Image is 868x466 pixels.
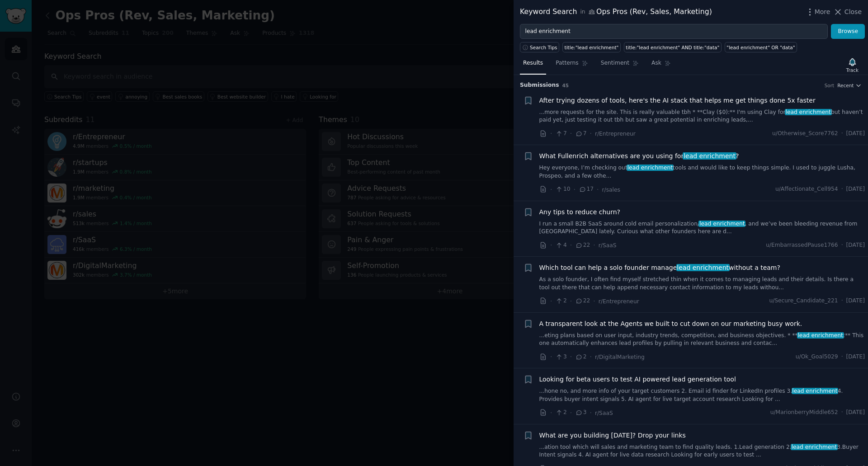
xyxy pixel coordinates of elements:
[601,59,629,67] span: Sentiment
[651,59,661,67] span: Ask
[797,332,844,339] span: lead enrichment
[841,353,843,361] span: ·
[846,409,865,417] span: [DATE]
[593,297,595,306] span: ·
[841,297,843,305] span: ·
[550,297,552,306] span: ·
[598,56,642,75] a: Sentiment
[539,443,865,459] a: ...ation tool which will sales and marketing team to find quality leads. 1.Lead generation 2.lead...
[833,7,862,17] button: Close
[530,44,557,51] span: Search Tips
[791,444,838,450] span: lead enrichment
[772,130,838,138] span: u/Otherwise_Score7762
[523,59,543,67] span: Results
[555,185,570,193] span: 10
[837,82,854,89] span: Recent
[539,387,865,403] a: ...hone no, and more info of your target customers 2. Email id finder for LinkedIn profiles 3.lea...
[626,44,719,51] div: title:"lead enrichment" AND title:"data"
[785,109,832,115] span: lead enrichment
[539,151,739,161] span: What Fullenrich alternatives are you using for ?
[562,83,569,88] span: 45
[775,185,838,193] span: u/Affectionate_Cell954
[831,24,865,39] button: Browse
[698,221,745,227] span: lead enrichment
[555,130,566,138] span: 7
[595,354,645,360] span: r/DigitalMarketing
[648,56,674,75] a: Ask
[575,353,586,361] span: 2
[580,8,585,16] span: in
[550,185,552,194] span: ·
[602,187,620,193] span: r/sales
[575,409,586,417] span: 3
[792,388,839,394] span: lead enrichment
[570,129,572,138] span: ·
[539,263,780,273] span: Which tool can help a solo founder manage without a team?
[627,165,674,171] span: lead enrichment
[841,130,843,138] span: ·
[539,164,865,180] a: Hey everyone, I’m checking outlead enrichmenttools and would like to keep things simple. I used t...
[520,42,559,52] button: Search Tips
[520,81,559,89] span: Submission s
[570,408,572,418] span: ·
[556,59,578,67] span: Patterns
[539,151,739,161] a: What Fullenrich alternatives are you using forlead enrichment?
[844,7,862,17] span: Close
[520,24,828,39] input: Try a keyword related to your business
[555,409,566,417] span: 2
[590,352,592,362] span: ·
[570,297,572,306] span: ·
[599,298,639,305] span: r/Entrepreneur
[846,185,865,193] span: [DATE]
[595,410,613,416] span: r/SaaS
[624,42,722,52] a: title:"lead enrichment" AND title:"data"
[846,241,865,249] span: [DATE]
[837,82,862,89] button: Recent
[550,408,552,418] span: ·
[575,130,586,138] span: 7
[843,56,862,75] button: Track
[590,408,592,418] span: ·
[726,44,795,51] div: "lead enrichment" OR "data"
[597,185,599,194] span: ·
[539,375,736,384] a: Looking for beta users to test AI powered lead generation tool
[676,264,730,271] span: lead enrichment
[599,242,617,249] span: r/SaaS
[539,96,816,105] a: After trying dozens of tools, here's the AI stack that helps me get things done 5x faster
[570,352,572,362] span: ·
[593,240,595,250] span: ·
[520,56,546,75] a: Results
[575,297,590,305] span: 22
[539,263,780,273] a: Which tool can help a solo founder managelead enrichmentwithout a team?
[841,241,843,249] span: ·
[770,409,838,417] span: u/MarionberryMiddle652
[846,353,865,361] span: [DATE]
[539,108,865,124] a: ...more requests for the site. This is really valuable tbh * **Clay ($0):** I'm using Clay forlea...
[539,319,802,329] a: A transparent look at the Agents we built to cut down on our marketing busy work.
[825,82,835,89] div: Sort
[769,297,838,305] span: u/Secure_Candidate_221
[555,241,566,249] span: 4
[539,431,686,440] a: What are you building [DATE]? Drop your links
[555,297,566,305] span: 2
[555,353,566,361] span: 3
[579,185,594,193] span: 17
[766,241,838,249] span: u/EmbarrassedPause1766
[550,129,552,138] span: ·
[595,131,636,137] span: r/Entrepreneur
[539,220,865,236] a: I run a small B2B SaaS around cold email personalization/lead enrichment, and we’ve been bleeding...
[805,7,830,17] button: More
[570,240,572,250] span: ·
[539,332,865,348] a: ...eting plans based on user input, industry trends, competition, and business objectives. * **le...
[683,152,736,160] span: lead enrichment
[550,240,552,250] span: ·
[846,130,865,138] span: [DATE]
[550,352,552,362] span: ·
[841,409,843,417] span: ·
[846,297,865,305] span: [DATE]
[565,44,619,51] div: title:"lead enrichment"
